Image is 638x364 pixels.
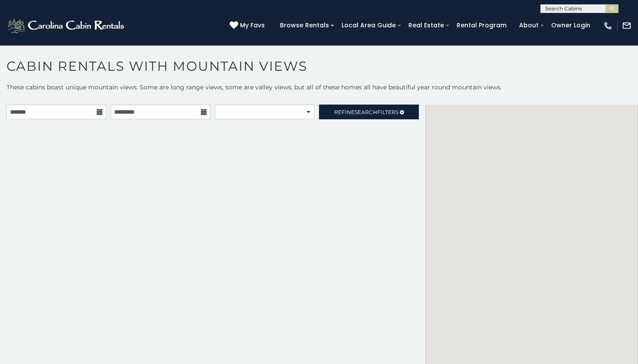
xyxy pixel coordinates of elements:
a: Real Estate [404,19,448,32]
img: White-1-2.png [7,17,127,34]
span: Search [355,109,377,115]
span: My Favs [240,21,265,30]
a: Browse Rentals [276,19,333,32]
a: Rental Program [452,19,511,32]
a: My Favs [230,21,267,30]
img: mail-regular-white.png [622,21,631,30]
a: Local Area Guide [337,19,400,32]
a: Owner Login [547,19,595,32]
a: RefineSearchFilters [319,105,419,119]
span: Refine Filters [334,109,398,115]
a: About [515,19,543,32]
img: phone-regular-white.png [603,21,613,30]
